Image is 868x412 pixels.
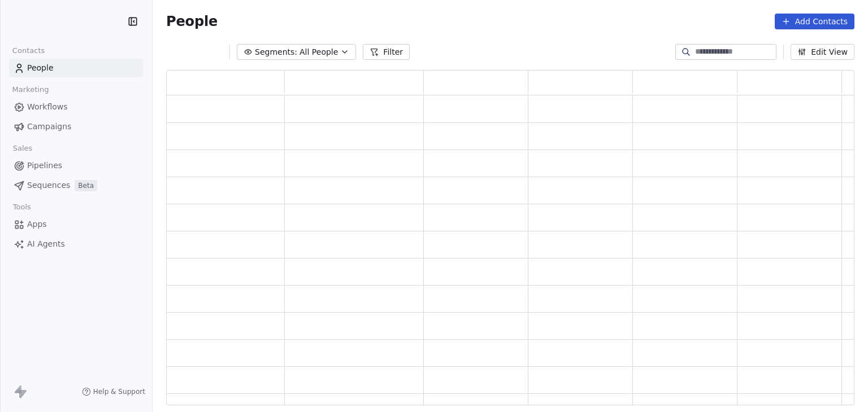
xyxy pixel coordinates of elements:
span: Segments: [255,46,297,58]
span: People [166,13,218,30]
span: Help & Support [93,387,145,396]
span: Pipelines [27,160,62,172]
a: Workflows [9,98,143,116]
a: People [9,59,143,77]
span: Contacts [7,42,50,59]
span: Sales [8,140,37,157]
a: Pipelines [9,156,143,175]
a: Help & Support [82,387,145,396]
span: Campaigns [27,121,71,133]
span: People [27,62,54,74]
a: Campaigns [9,117,143,136]
span: Sequences [27,179,70,191]
span: All People [300,46,338,58]
button: Add Contacts [775,14,854,29]
button: Filter [363,44,410,60]
span: AI Agents [27,238,65,250]
button: Edit View [791,44,854,60]
span: Beta [75,180,97,191]
a: Apps [9,215,143,234]
a: SequencesBeta [9,176,143,195]
span: Marketing [7,81,54,98]
span: Apps [27,218,47,230]
a: AI Agents [9,235,143,253]
span: Tools [8,199,36,216]
span: Workflows [27,101,68,113]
